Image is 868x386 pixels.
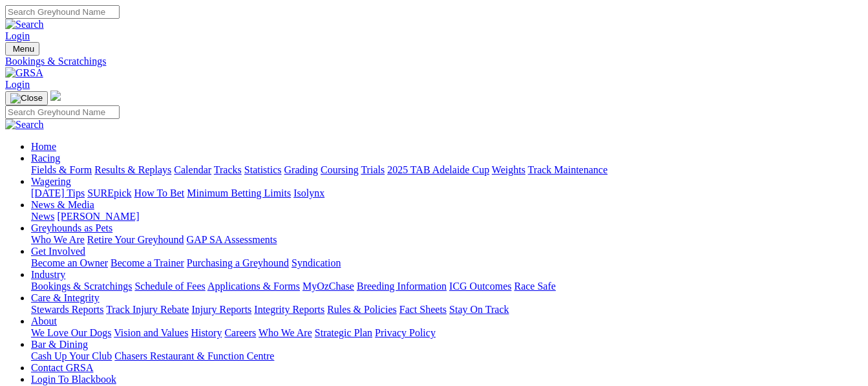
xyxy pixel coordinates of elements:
a: Become an Owner [31,257,108,268]
img: Search [5,119,44,131]
a: History [191,327,222,338]
a: Track Maintenance [528,164,608,175]
a: Bar & Dining [31,339,88,350]
a: Coursing [321,164,359,175]
a: 2025 TAB Adelaide Cup [387,164,489,175]
a: Who We Are [31,234,85,245]
a: Breeding Information [357,281,447,292]
img: logo-grsa-white.png [50,91,61,101]
input: Search [5,105,120,119]
a: Isolynx [293,188,324,198]
a: Industry [31,269,65,280]
a: We Love Our Dogs [31,327,111,338]
img: Close [10,93,43,103]
a: Racing [31,153,60,164]
button: Toggle navigation [5,42,39,56]
a: Statistics [244,164,282,175]
a: Purchasing a Greyhound [187,257,289,268]
a: About [31,316,57,327]
a: Results & Replays [94,164,171,175]
a: Race Safe [514,281,555,292]
a: Grading [284,164,318,175]
a: Minimum Betting Limits [187,188,291,198]
a: MyOzChase [302,281,354,292]
a: Login [5,79,30,90]
a: News & Media [31,199,94,210]
a: Schedule of Fees [134,281,205,292]
div: Bar & Dining [31,350,863,362]
div: Greyhounds as Pets [31,234,863,246]
a: Login [5,30,30,41]
a: Applications & Forms [207,281,300,292]
a: Calendar [174,164,211,175]
div: Wagering [31,188,863,199]
a: Syndication [291,257,341,268]
img: GRSA [5,67,43,79]
a: Trials [361,164,385,175]
span: Menu [13,44,34,54]
a: SUREpick [87,188,131,198]
a: Stewards Reports [31,304,103,315]
a: Who We Are [259,327,312,338]
a: How To Bet [134,188,185,198]
a: Get Involved [31,246,85,257]
a: Contact GRSA [31,362,93,373]
a: Integrity Reports [254,304,324,315]
a: Chasers Restaurant & Function Centre [114,350,274,361]
a: Fields & Form [31,164,92,175]
div: Racing [31,164,863,176]
div: Get Involved [31,257,863,269]
a: Track Injury Rebate [106,304,189,315]
input: Search [5,5,120,19]
a: Strategic Plan [315,327,372,338]
a: Wagering [31,176,71,187]
a: Cash Up Your Club [31,350,112,361]
a: Stay On Track [449,304,509,315]
a: Careers [224,327,256,338]
img: Search [5,19,44,30]
a: Become a Trainer [111,257,184,268]
a: [PERSON_NAME] [57,211,139,222]
a: [DATE] Tips [31,188,85,198]
div: News & Media [31,211,863,222]
a: Retire Your Greyhound [87,234,184,245]
a: Bookings & Scratchings [31,281,132,292]
a: Injury Reports [191,304,251,315]
a: Fact Sheets [399,304,447,315]
div: Industry [31,281,863,292]
a: Privacy Policy [375,327,436,338]
a: Vision and Values [114,327,188,338]
div: About [31,327,863,339]
a: Greyhounds as Pets [31,222,112,233]
a: Weights [492,164,525,175]
div: Care & Integrity [31,304,863,316]
a: Login To Blackbook [31,374,116,385]
a: GAP SA Assessments [187,234,277,245]
a: Care & Integrity [31,292,100,303]
a: Home [31,141,56,152]
button: Toggle navigation [5,91,48,105]
a: Bookings & Scratchings [5,56,863,67]
a: ICG Outcomes [449,281,511,292]
a: News [31,211,54,222]
a: Rules & Policies [327,304,397,315]
a: Tracks [214,164,242,175]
